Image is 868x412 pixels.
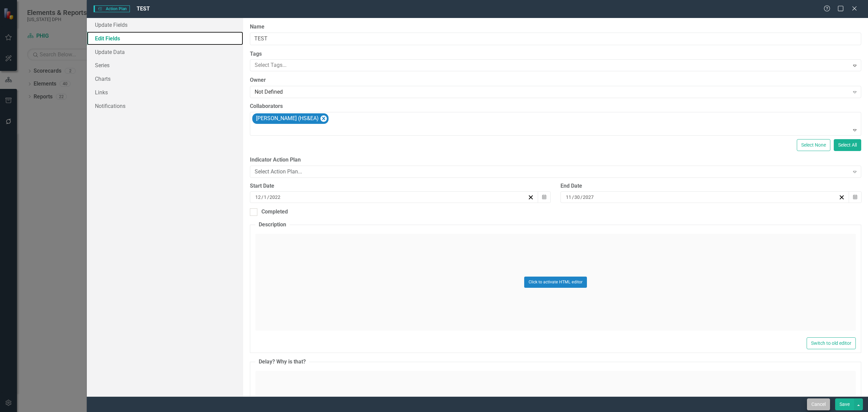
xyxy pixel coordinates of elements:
[524,277,587,287] button: Click to activate HTML editor
[255,358,309,366] legend: Delay? Why is that?
[572,194,574,200] span: /
[87,58,243,72] a: Series
[797,139,830,151] button: Select None
[250,182,551,190] div: Start Date
[254,114,320,124] div: [PERSON_NAME] (HS&EA)
[87,18,243,32] a: Update Fields
[250,102,861,110] label: Collaborators
[580,194,583,200] span: /
[250,33,861,45] input: Action Plan Name
[834,139,861,151] button: Select All
[255,221,290,229] legend: Description
[255,168,849,175] div: Select Action Plan...
[560,182,861,190] div: End Date
[250,50,861,58] label: Tags
[267,194,269,200] span: /
[807,398,830,410] button: Cancel
[261,208,288,216] div: Completed
[87,45,243,59] a: Update Data
[137,5,150,12] span: TEST
[94,5,130,12] span: Action Plan
[250,156,861,164] label: Indicator Action Plan
[87,72,243,86] a: Charts
[250,23,861,31] label: Name
[87,99,243,113] a: Notifications
[261,194,263,200] span: /
[807,337,856,349] button: Switch to old editor
[250,76,861,84] label: Owner
[255,88,849,96] div: Not Defined
[87,86,243,99] a: Links
[320,115,327,122] div: Remove Lynne Lasalle (HS&EA)
[87,32,243,45] a: Edit Fields
[835,398,854,410] button: Save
